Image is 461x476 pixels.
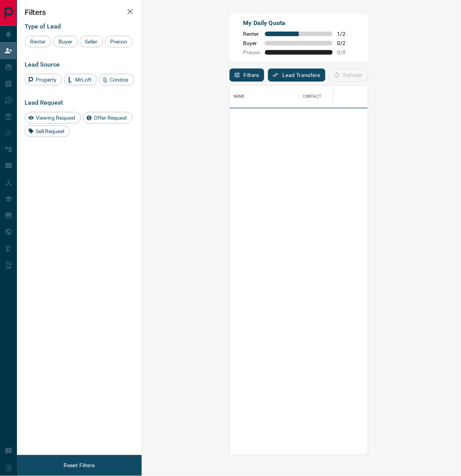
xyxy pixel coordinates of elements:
[25,36,51,47] div: Renter
[72,77,94,83] span: MrLoft
[83,112,132,124] div: Offer Request
[33,128,67,134] span: Sell Request
[25,8,134,17] h2: Filters
[337,40,354,46] span: 0 / 2
[25,61,60,68] span: Lead Source
[25,74,62,85] div: Property
[59,459,100,472] button: Reset Filters
[107,77,131,83] span: Condos
[33,115,78,121] span: Viewing Request
[337,49,354,55] span: 0 / 0
[56,38,75,45] span: Buyer
[25,99,63,106] span: Lead Request
[82,38,101,45] span: Seller
[337,31,354,37] span: 1 / 2
[243,40,260,46] span: Buyer
[243,31,260,37] span: Renter
[25,23,61,30] span: Type of Lead
[107,38,130,45] span: Precon
[243,49,260,55] span: Precon
[99,74,134,85] div: Condos
[230,86,299,107] div: Name
[234,86,245,107] div: Name
[299,86,361,107] div: Contact
[230,68,265,82] button: Filters
[64,74,97,85] div: MrLoft
[243,18,354,28] p: My Daily Quota
[53,36,78,47] div: Buyer
[80,36,103,47] div: Seller
[105,36,132,47] div: Precon
[91,115,130,121] span: Offer Request
[25,112,81,124] div: Viewing Request
[27,38,49,45] span: Renter
[268,68,325,82] button: Lead Transfers
[33,77,59,83] span: Property
[25,125,70,137] div: Sell Request
[303,86,322,107] div: Contact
